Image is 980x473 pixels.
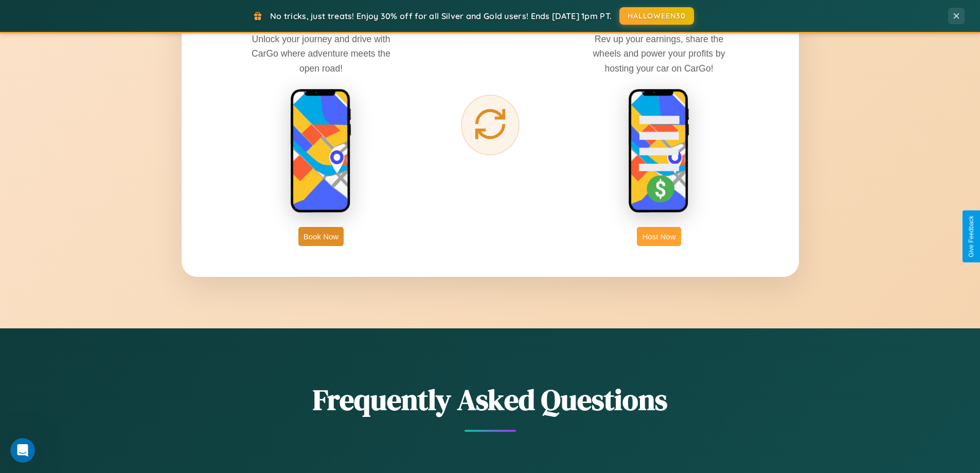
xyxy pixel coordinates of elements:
[10,438,35,463] iframe: Intercom live chat
[637,227,681,246] button: Host Now
[270,11,612,21] span: No tricks, just treats! Enjoy 30% off for all Silver and Gold users! Ends [DATE] 1pm PT.
[968,216,975,257] div: Give Feedback
[244,32,398,75] p: Unlock your journey and drive with CarGo where adventure meets the open road!
[582,32,736,75] p: Rev up your earnings, share the wheels and power your profits by hosting your car on CarGo!
[628,89,690,214] img: host phone
[290,89,352,214] img: rent phone
[182,380,799,419] h2: Frequently Asked Questions
[298,227,344,246] button: Book Now
[619,7,694,25] button: HALLOWEEN30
